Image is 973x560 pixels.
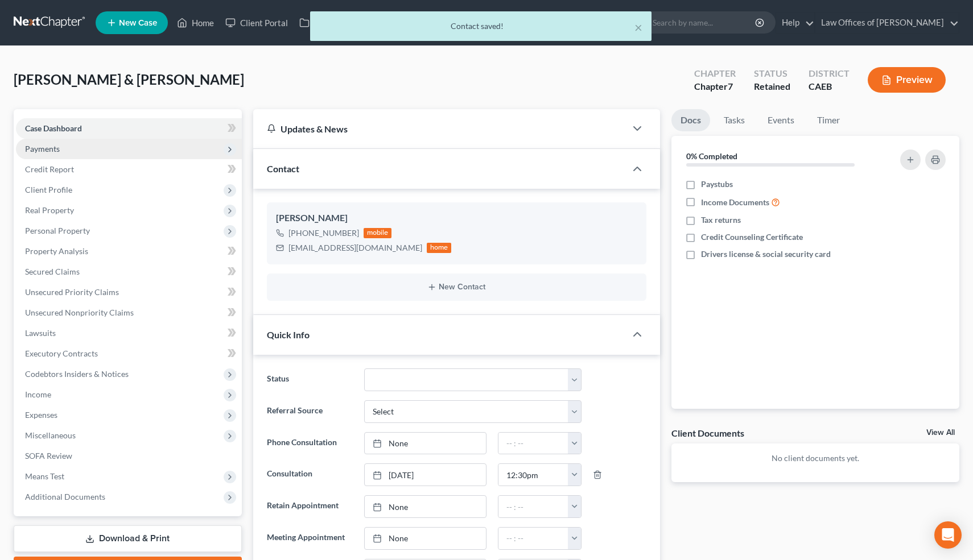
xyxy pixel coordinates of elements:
[14,525,242,552] a: Download & Print
[701,248,831,260] span: Drivers license & social security card
[25,328,56,338] span: Lawsuits
[25,144,60,154] span: Payments
[686,151,737,161] strong: 0% Completed
[25,430,76,440] span: Miscellaneous
[758,109,803,131] a: Events
[868,67,946,93] button: Preview
[25,205,74,215] span: Real Property
[754,67,790,80] div: Status
[16,159,242,180] a: Credit Report
[319,20,642,32] div: Contact saved!
[701,231,803,243] span: Credit Counseling Certificate
[365,464,485,486] a: [DATE]
[261,463,359,486] label: Consultation
[498,496,568,517] input: -- : --
[25,226,90,235] span: Personal Property
[16,282,242,302] a: Unsecured Priority Claims
[261,368,359,391] label: Status
[25,308,134,317] span: Unsecured Nonpriority Claims
[728,81,733,92] span: 7
[498,464,568,486] input: -- : --
[809,67,850,80] div: District
[809,80,850,93] div: CAEB
[14,71,244,88] span: [PERSON_NAME] & [PERSON_NAME]
[365,496,485,517] a: None
[754,80,790,93] div: Retained
[671,109,710,131] a: Docs
[634,20,642,34] button: ×
[267,329,310,340] span: Quick Info
[16,241,242,262] a: Property Analysis
[671,427,744,439] div: Client Documents
[498,433,568,454] input: -- : --
[16,302,242,323] a: Unsecured Nonpriority Claims
[25,471,64,481] span: Means Test
[934,521,962,549] div: Open Intercom Messenger
[16,323,242,343] a: Lawsuits
[694,80,736,93] div: Chapter
[25,123,82,133] span: Case Dashboard
[261,432,359,455] label: Phone Consultation
[25,451,72,461] span: SOFA Review
[25,389,51,399] span: Income
[288,242,422,254] div: [EMAIL_ADDRESS][DOMAIN_NAME]
[25,369,129,379] span: Codebtors Insiders & Notices
[267,123,613,135] div: Updates & News
[276,283,638,292] button: New Contact
[715,109,754,131] a: Tasks
[16,118,242,139] a: Case Dashboard
[701,214,741,226] span: Tax returns
[16,343,242,364] a: Executory Contracts
[267,163,299,174] span: Contact
[926,429,955,437] a: View All
[16,446,242,466] a: SOFA Review
[261,527,359,550] label: Meeting Appointment
[365,433,485,454] a: None
[261,400,359,423] label: Referral Source
[25,185,72,194] span: Client Profile
[701,179,733,190] span: Paystubs
[694,67,736,80] div: Chapter
[276,211,638,225] div: [PERSON_NAME]
[701,197,769,208] span: Income Documents
[25,287,119,297] span: Unsecured Priority Claims
[681,453,950,464] p: No client documents yet.
[288,227,359,239] div: [PHONE_NUMBER]
[25,164,74,174] span: Credit Report
[25,410,57,420] span: Expenses
[16,262,242,282] a: Secured Claims
[261,495,359,518] label: Retain Appointment
[25,492,105,501] span: Additional Documents
[25,267,80,276] span: Secured Claims
[365,528,485,549] a: None
[808,109,849,131] a: Timer
[427,243,452,253] div: home
[498,528,568,549] input: -- : --
[364,228,392,238] div: mobile
[25,246,88,256] span: Property Analysis
[25,349,98,358] span: Executory Contracts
